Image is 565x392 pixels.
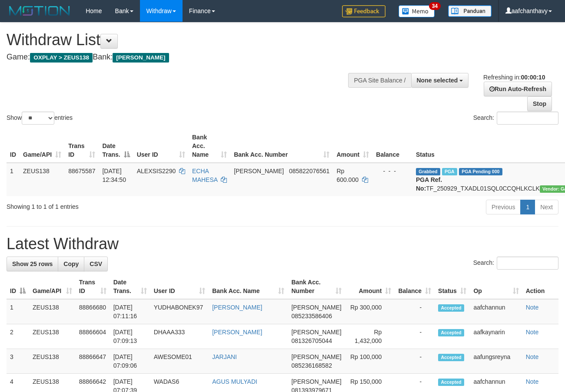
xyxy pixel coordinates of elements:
span: [DATE] 12:34:50 [102,168,126,183]
th: User ID: activate to sort column ascending [133,129,189,163]
th: Trans ID: activate to sort column ascending [76,274,110,299]
a: 1 [520,200,535,214]
a: Note [526,378,539,385]
span: Copy [63,260,79,267]
th: Trans ID: activate to sort column ascending [65,129,99,163]
span: [PERSON_NAME] [291,378,341,385]
span: Copy 081326705044 to clipboard [291,337,332,344]
span: ALEXSIS2290 [137,168,176,175]
td: [DATE] 07:09:06 [110,349,150,374]
td: [DATE] 07:11:16 [110,299,150,324]
span: Refreshing in: [483,74,545,81]
span: Accepted [438,304,464,312]
td: YUDHABONEK97 [150,299,209,324]
span: 34 [429,2,441,10]
a: Note [526,353,539,360]
a: Show 25 rows [7,257,58,271]
td: aafungsreyna [470,349,522,374]
a: Previous [486,200,521,214]
button: None selected [411,73,469,88]
td: ZEUS138 [29,349,76,374]
span: None selected [417,77,458,84]
a: [PERSON_NAME] [212,329,262,336]
img: panduan.png [448,5,492,17]
span: 88675587 [68,168,95,175]
span: Rp 600.000 [336,168,359,183]
span: [PERSON_NAME] [291,329,341,336]
td: Rp 300,000 [345,299,395,324]
span: Copy 085236168582 to clipboard [291,362,332,369]
input: Search: [497,257,558,270]
th: Amount: activate to sort column ascending [333,129,372,163]
div: PGA Site Balance / [348,73,411,88]
td: aafkaynarin [470,324,522,349]
th: Game/API: activate to sort column ascending [29,274,76,299]
th: Status: activate to sort column ascending [435,274,470,299]
th: User ID: activate to sort column ascending [150,274,209,299]
td: DHAAA333 [150,324,209,349]
span: [PERSON_NAME] [291,353,341,360]
a: AGUS MULYADI [212,378,257,385]
span: PGA Pending [459,168,502,175]
b: PGA Ref. No: [416,176,442,192]
img: MOTION_logo.png [7,4,73,17]
td: 2 [7,324,29,349]
label: Search: [473,257,558,270]
span: OXPLAY > ZEUS138 [30,53,93,63]
span: Accepted [438,354,464,361]
a: JARJANI [212,353,237,360]
td: - [395,299,435,324]
a: Note [526,329,539,336]
select: Showentries [22,112,54,125]
span: [PERSON_NAME] [291,304,341,311]
th: Game/API: activate to sort column ascending [20,129,65,163]
a: Note [526,304,539,311]
span: Marked by aafpengsreynich [442,168,457,175]
span: Copy 085822076561 to clipboard [289,168,329,175]
a: Run Auto-Refresh [484,82,552,96]
a: CSV [84,257,108,271]
a: Copy [58,257,84,271]
td: ZEUS138 [29,324,76,349]
th: Date Trans.: activate to sort column descending [99,129,133,163]
th: Amount: activate to sort column ascending [345,274,395,299]
span: [PERSON_NAME] [234,168,284,175]
span: CSV [90,260,102,267]
td: 1 [7,299,29,324]
td: 1 [7,163,20,196]
strong: 00:00:10 [521,74,545,81]
input: Search: [497,112,558,125]
td: - [395,324,435,349]
th: Bank Acc. Name: activate to sort column ascending [209,274,288,299]
th: Bank Acc. Name: activate to sort column ascending [189,129,230,163]
span: Grabbed [416,168,440,175]
a: Next [535,200,558,214]
a: Stop [527,96,552,111]
th: Bank Acc. Number: activate to sort column ascending [288,274,345,299]
label: Search: [473,112,558,125]
span: Copy 085233586406 to clipboard [291,313,332,320]
th: Action [522,274,558,299]
label: Show entries [7,112,73,125]
td: Rp 100,000 [345,349,395,374]
td: ZEUS138 [29,299,76,324]
span: Show 25 rows [12,260,53,267]
th: Balance [372,129,412,163]
td: ZEUS138 [20,163,65,196]
a: [PERSON_NAME] [212,304,262,311]
img: Button%20Memo.svg [399,5,435,17]
img: Feedback.jpg [342,5,386,17]
td: 88866647 [76,349,110,374]
td: [DATE] 07:09:13 [110,324,150,349]
span: Accepted [438,379,464,386]
span: [PERSON_NAME] [113,53,169,63]
h4: Game: Bank: [7,53,368,62]
span: Accepted [438,329,464,336]
th: ID [7,129,20,163]
th: Date Trans.: activate to sort column ascending [110,274,150,299]
td: 88866604 [76,324,110,349]
td: aafchannun [470,299,522,324]
th: Op: activate to sort column ascending [470,274,522,299]
th: Balance: activate to sort column ascending [395,274,435,299]
td: 88866680 [76,299,110,324]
